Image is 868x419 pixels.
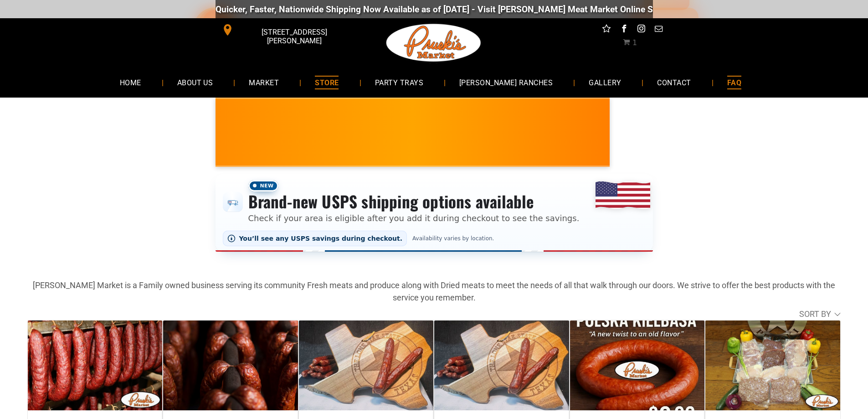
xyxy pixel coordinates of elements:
div: Shipping options announcement [216,174,653,252]
span: You’ll see any USPS savings during checkout. [239,235,403,242]
a: Dried Sausage - 6 Rings [28,321,162,410]
span: New [248,180,278,191]
a: ABOUT US [164,70,227,94]
a: FAQ [714,70,755,94]
a: Social network [601,23,612,37]
a: HOME [106,70,155,94]
a: email [652,23,664,37]
img: Pruski-s+Market+HQ+Logo2-1920w.png [385,18,483,67]
a: facebook [618,23,630,37]
a: 10 lb Seniors &amp; Singles Bundles [705,321,840,410]
a: MARKET [235,70,293,94]
a: New Polska Kielbasa [570,321,704,410]
strong: [PERSON_NAME] Market is a Family owned business serving its community Fresh meats and produce alo... [33,280,835,302]
span: [STREET_ADDRESS][PERSON_NAME] [235,23,353,50]
a: instagram [635,23,647,37]
a: STORE [301,70,352,94]
span: FAQ [727,76,741,89]
span: Availability varies by location. [411,235,496,242]
span: 1 [632,38,637,47]
a: Beef Stick with Jalapeños and Cheese [434,321,569,410]
a: Original Beef Sticks [299,321,433,410]
span: [PERSON_NAME] MARKET [608,139,787,153]
div: Quicker, Faster, Nationwide Shipping Now Available as of [DATE] - Visit [PERSON_NAME] Meat Market... [214,4,766,15]
a: PARTY TRAYS [361,70,437,94]
a: [STREET_ADDRESS][PERSON_NAME] [216,23,355,37]
a: Kielbasa Dried Polish Sausage (Small Batch) [163,321,298,410]
a: GALLERY [575,70,635,94]
a: CONTACT [643,70,704,94]
p: Check if your area is eligible after you add it during checkout to see the savings. [248,212,580,224]
a: [PERSON_NAME] RANCHES [446,70,566,94]
h3: Brand-new USPS shipping options available [248,191,580,212]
